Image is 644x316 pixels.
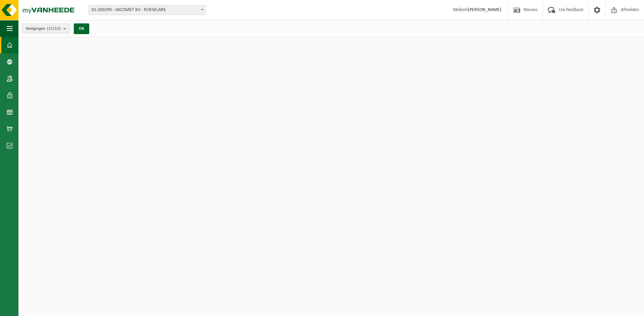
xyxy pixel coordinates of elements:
button: OK [74,23,89,34]
span: 01-200299 - VACOMET BV - ROESELARE [89,5,206,15]
span: Vestigingen [25,24,61,34]
button: Vestigingen(15/15) [22,23,70,33]
strong: [PERSON_NAME] [468,7,501,12]
span: 01-200299 - VACOMET BV - ROESELARE [89,5,206,15]
count: (15/15) [47,26,61,31]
